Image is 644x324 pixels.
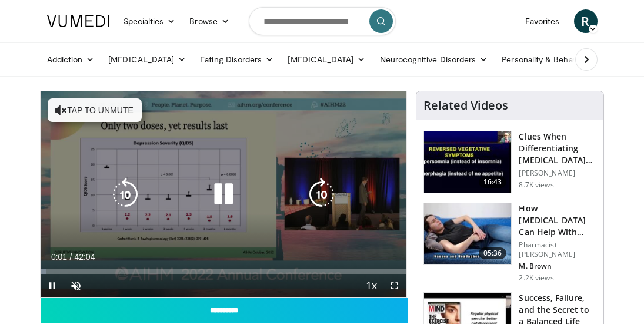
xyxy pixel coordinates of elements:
[518,9,567,33] a: Favorites
[423,203,596,283] a: 05:36 How [MEDICAL_DATA] Can Help With Anxiety Without Sedation Pharmacist [PERSON_NAME] M. Brown...
[64,274,88,297] button: Unmute
[495,48,643,71] a: Personality & Behavior Disorders
[51,252,67,262] span: 0:01
[41,274,64,297] button: Pause
[424,131,511,193] img: a6520382-d332-4ed3-9891-ee688fa49237.150x105_q85_crop-smart_upscale.jpg
[479,247,507,259] span: 05:36
[48,98,142,122] button: Tap to unmute
[424,203,511,265] img: 7bfe4765-2bdb-4a7e-8d24-83e30517bd33.150x105_q85_crop-smart_upscale.jpg
[519,240,596,259] p: Pharmacist [PERSON_NAME]
[359,274,383,297] button: Playback Rate
[423,98,508,113] h4: Related Videos
[519,262,596,271] p: M. Brown
[423,131,596,193] a: 16:43 Clues When Differentiating [MEDICAL_DATA] from MDD [PERSON_NAME] 8.7K views
[519,131,596,166] h3: Clues When Differentiating [MEDICAL_DATA] from MDD
[116,9,183,33] a: Specialties
[249,7,396,35] input: Search topics, interventions
[47,15,109,27] img: VuMedi Logo
[182,9,236,33] a: Browse
[101,48,193,71] a: [MEDICAL_DATA]
[479,176,507,188] span: 16:43
[519,273,553,283] p: 2.2K views
[70,252,72,262] span: /
[40,48,102,71] a: Addiction
[519,168,596,178] p: [PERSON_NAME]
[74,252,95,262] span: 42:04
[383,274,406,297] button: Fullscreen
[519,180,553,190] p: 8.7K views
[574,9,598,33] a: R
[41,91,407,297] video-js: Video Player
[193,48,281,71] a: Eating Disorders
[373,48,495,71] a: Neurocognitive Disorders
[281,48,372,71] a: [MEDICAL_DATA]
[41,269,407,274] div: Progress Bar
[519,203,596,238] h3: How [MEDICAL_DATA] Can Help With Anxiety Without Sedation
